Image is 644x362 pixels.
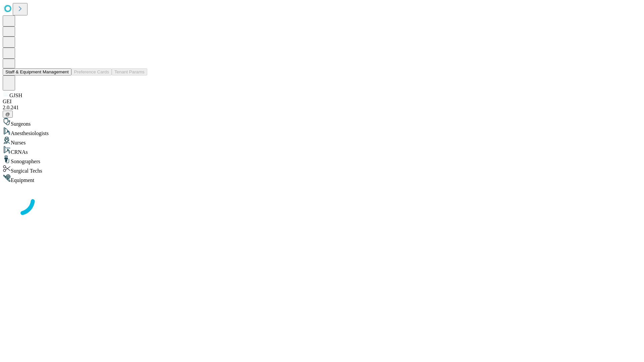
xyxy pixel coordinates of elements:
[3,146,641,155] div: CRNAs
[3,118,641,127] div: Surgeons
[9,93,22,98] span: GJSH
[71,68,112,75] button: Preference Cards
[3,127,641,136] div: Anesthesiologists
[5,112,10,117] span: @
[3,136,641,146] div: Nurses
[3,155,641,165] div: Sonographers
[112,68,147,75] button: Tenant Params
[3,165,641,174] div: Surgical Techs
[3,99,641,105] div: GEI
[3,68,71,75] button: Staff & Equipment Management
[3,105,641,111] div: 2.0.241
[3,111,13,118] button: @
[3,174,641,183] div: Equipment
